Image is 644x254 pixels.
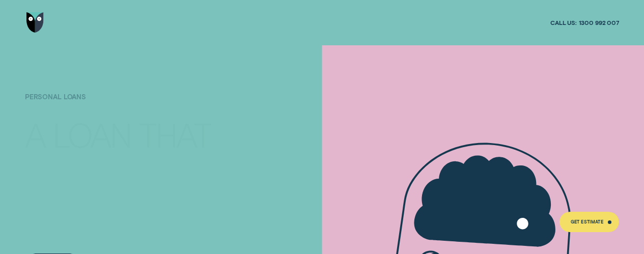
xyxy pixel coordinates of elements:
a: Get Estimate [559,212,620,232]
h1: Personal Loans [25,93,221,114]
div: A [25,119,45,151]
span: Call us: [550,19,577,27]
div: LOAN [52,119,131,151]
img: Wisr [26,12,43,33]
h4: A LOAN THAT PUTS YOU IN CONTROL [25,104,221,199]
div: THAT [139,119,210,151]
a: Call us:1300 992 007 [550,19,619,27]
span: 1300 992 007 [579,19,620,27]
